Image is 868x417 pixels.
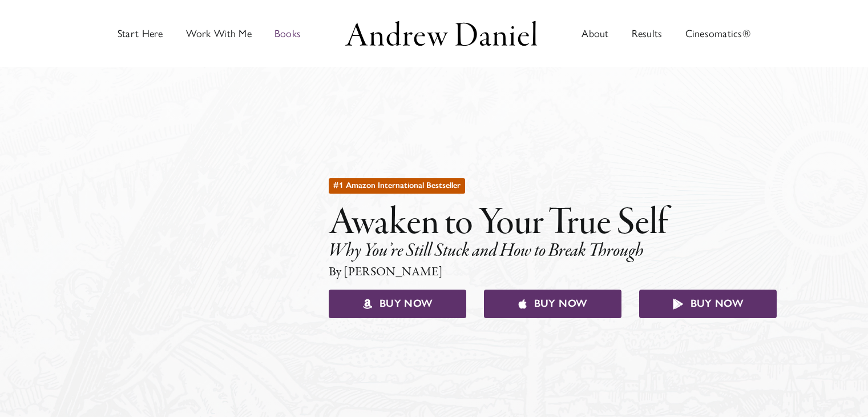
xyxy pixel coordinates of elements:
[329,238,644,263] em: Why You’re Still Stuck and How to Break Through
[691,298,744,310] span: Buy Now
[118,29,163,39] span: Start Here
[186,29,252,39] span: Work With Me
[380,298,433,310] span: Buy Now
[534,298,587,310] span: Buy Now
[274,29,301,39] span: Books
[329,199,776,247] h1: Awaken to Your True Self
[582,29,608,39] span: About
[329,178,465,194] i: #1 Amazon International Bestseller
[632,2,663,65] a: Results
[484,290,621,318] a: Buy Now
[632,29,663,39] span: Results
[582,2,608,65] a: About
[118,2,163,65] a: Start Here
[329,263,776,281] p: By [PERSON_NAME]
[685,29,751,39] span: Cinesomatics®
[186,2,252,65] a: Work with Andrew in groups or private sessions
[639,290,777,318] a: Buy Now
[329,290,466,318] a: Buy Now
[274,2,301,65] a: Discover books written by Andrew Daniel
[685,2,751,65] a: Cinesomatics®
[341,18,541,49] img: Andrew Daniel Logo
